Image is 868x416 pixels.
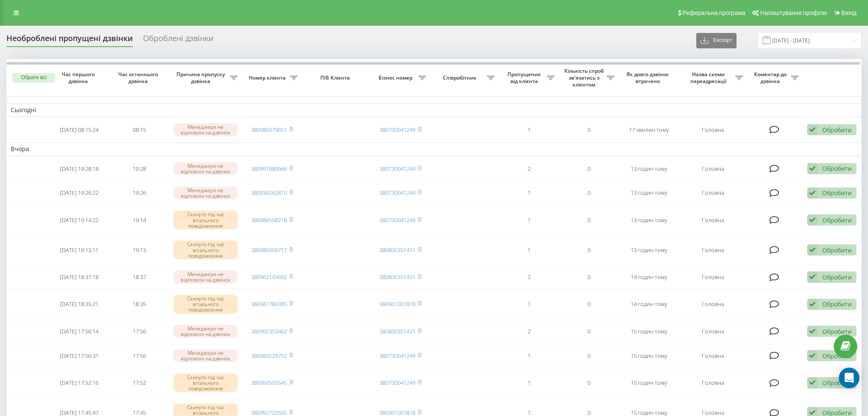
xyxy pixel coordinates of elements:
[559,345,619,367] td: 0
[626,71,672,84] span: Як довго дзвінок втрачено
[49,181,109,204] td: [DATE] 19:26:22
[559,290,619,318] td: 0
[679,181,747,204] td: Головна
[619,290,679,318] td: 14 годин тому
[251,352,287,360] a: 380983529752
[499,368,559,397] td: 1
[379,165,415,172] a: 380730041249
[173,162,238,175] div: Менеджери не відповіли на дзвінок
[839,368,859,388] div: Open Intercom Messenger
[379,379,415,386] a: 380730041249
[109,181,169,204] td: 19:26
[309,74,363,81] span: ПІБ Клієнта
[246,74,290,81] span: Номер клієнта
[6,143,863,155] td: Вчора
[49,119,109,141] td: [DATE] 08:15:24
[679,206,747,234] td: Головна
[822,246,852,254] div: Обробити
[173,374,238,392] div: Скинуто під час вітального повідомлення
[559,236,619,264] td: 0
[559,206,619,234] td: 0
[49,320,109,343] td: [DATE] 17:56:14
[379,126,415,134] a: 380730041249
[49,236,109,264] td: [DATE] 19:13:11
[760,9,827,16] span: Налаштування профілю
[251,126,287,134] a: 380989379651
[251,165,287,172] a: 380997680666
[379,246,415,254] a: 380800351431
[109,345,169,367] td: 17:56
[173,241,238,259] div: Скинуто під час вітального повідомлення
[503,71,547,84] span: Пропущених від клієнта
[173,325,238,338] div: Менеджери не відповіли на дзвінок
[12,73,55,83] button: Обрати всі
[619,236,679,264] td: 13 годин тому
[49,266,109,288] td: [DATE] 18:37:18
[822,164,852,172] div: Обробити
[173,123,238,136] div: Менеджери не відповіли на дзвінок
[251,216,287,224] a: 380986558218
[6,34,133,47] div: Необроблені пропущені дзвінки
[679,236,747,264] td: Головна
[563,68,607,88] span: Кількість спроб зв'язатись з клієнтом
[56,71,102,84] span: Час першого дзвінка
[49,368,109,397] td: [DATE] 17:52:16
[619,266,679,288] td: 14 годин тому
[499,206,559,234] td: 1
[251,300,287,308] a: 380981784385
[619,181,679,204] td: 13 годин тому
[251,327,287,335] a: 380992353462
[679,266,747,288] td: Головна
[559,181,619,204] td: 0
[109,119,169,141] td: 08:15
[619,320,679,343] td: 15 годин тому
[822,327,852,336] div: Обробити
[379,352,415,360] a: 380730041249
[173,270,238,283] div: Менеджери не відповіли на дзвінок
[173,187,238,199] div: Менеджери не відповіли на дзвінок
[822,216,852,224] div: Обробити
[379,189,415,196] a: 380730041249
[559,157,619,180] td: 0
[499,157,559,180] td: 2
[499,236,559,264] td: 1
[116,71,162,84] span: Час останнього дзвінка
[619,368,679,397] td: 15 годин тому
[559,368,619,397] td: 0
[822,273,852,281] div: Обробити
[679,320,747,343] td: Головна
[173,71,230,84] span: Причина пропуску дзвінка
[173,349,238,362] div: Менеджери не відповіли на дзвінок
[696,33,737,48] button: Експорт
[251,189,287,196] a: 380930262810
[499,266,559,288] td: 2
[173,295,238,314] div: Скинуто під час вітального повідомлення
[499,119,559,141] td: 1
[143,34,213,47] div: Оброблені дзвінки
[752,71,791,84] span: Коментар до дзвінка
[822,352,852,360] div: Обробити
[109,368,169,397] td: 17:52
[435,74,487,81] span: Співробітник
[679,157,747,180] td: Головна
[49,290,109,318] td: [DATE] 18:35:21
[619,345,679,367] td: 15 годин тому
[379,327,415,335] a: 380800351431
[679,119,747,141] td: Головна
[49,345,109,367] td: [DATE] 17:56:31
[109,266,169,288] td: 18:37
[379,216,415,224] a: 380730041249
[619,119,679,141] td: 17 хвилин тому
[6,104,863,116] td: Сьогодні
[619,157,679,180] td: 13 годин тому
[251,273,287,281] a: 380962143692
[251,246,287,254] a: 380989309717
[379,300,415,308] a: 380961001818
[499,320,559,343] td: 2
[683,9,746,16] span: Реферальна програма
[109,236,169,264] td: 19:13
[49,206,109,234] td: [DATE] 19:14:22
[499,290,559,318] td: 1
[499,181,559,204] td: 1
[499,345,559,367] td: 1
